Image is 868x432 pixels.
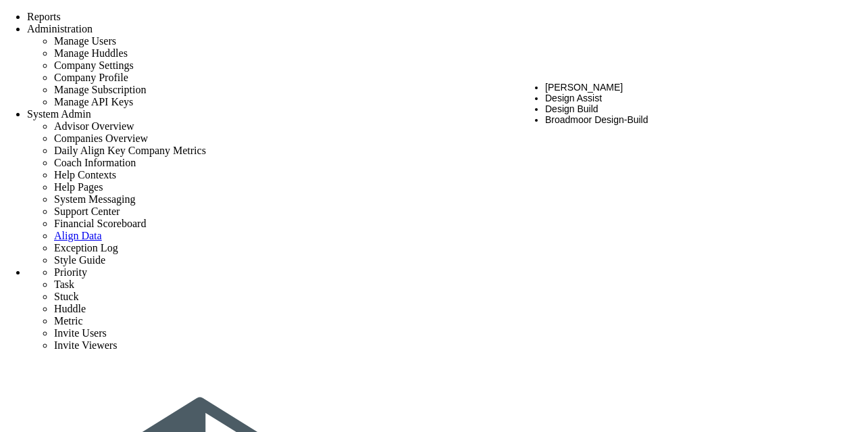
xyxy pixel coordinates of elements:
[54,303,86,314] span: Huddle
[54,59,134,71] span: Company Settings
[545,82,835,93] li: [PERSON_NAME]
[54,84,146,95] span: Manage Subscription
[54,35,116,47] span: Manage Users
[27,11,61,22] span: Reports
[54,315,83,327] span: Metric
[54,193,135,205] span: System Messaging
[545,114,835,125] li: Broadmoor Design-Build
[54,120,134,132] span: Advisor Overview
[54,339,117,351] span: Invite Viewers
[54,206,120,217] span: Support Center
[545,103,835,114] li: Design Build
[27,23,93,34] span: Administration
[54,169,116,181] span: Help Contexts
[27,108,91,120] span: System Admin
[54,218,146,229] span: Financial Scoreboard
[54,47,128,59] span: Manage Huddles
[54,157,136,168] span: Coach Information
[54,327,107,339] span: Invite Users
[54,291,78,302] span: Stuck
[54,279,74,290] span: Task
[54,181,103,193] span: Help Pages
[54,72,128,83] span: Company Profile
[54,266,87,278] span: Priority
[54,242,118,254] span: Exception Log
[54,230,102,241] a: Align Data
[54,254,105,266] span: Style Guide
[54,96,133,107] span: Manage API Keys
[545,93,835,103] li: Design Assist
[54,133,148,144] span: Companies Overview
[54,145,206,156] span: Daily Align Key Company Metrics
